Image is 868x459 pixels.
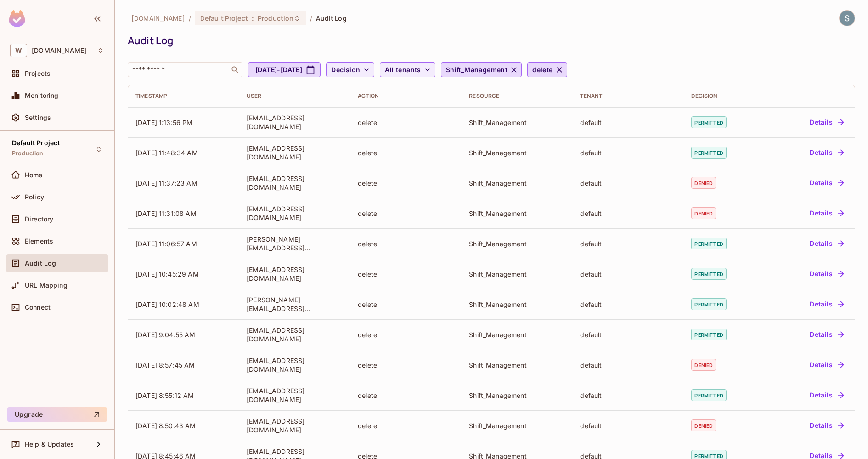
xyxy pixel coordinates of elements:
span: Directory [25,215,53,223]
span: delete [532,64,552,76]
li: / [189,14,191,23]
button: delete [527,62,567,77]
div: Tenant [580,92,676,100]
span: [DATE] 11:06:57 AM [135,240,197,248]
span: denied [691,207,716,219]
span: Policy [25,193,44,201]
button: Details [806,357,847,372]
div: Decision [691,92,757,100]
div: Action [358,92,454,100]
button: Details [806,327,847,342]
div: [EMAIL_ADDRESS][DOMAIN_NAME] [247,265,343,283]
span: [DATE] 11:48:34 AM [135,149,198,157]
div: Shift_Management [469,361,565,369]
div: delete [358,118,454,127]
span: Projects [25,70,51,77]
div: [EMAIL_ADDRESS][DOMAIN_NAME] [247,417,343,434]
span: [DATE] 11:31:08 AM [135,210,197,217]
button: Details [806,297,847,312]
div: Shift_Management [469,300,565,309]
div: delete [358,391,454,400]
div: default [580,239,676,248]
span: [DATE] 1:13:56 PM [135,119,193,126]
div: Shift_Management [469,118,565,127]
span: : [251,15,254,22]
span: Audit Log [25,260,56,267]
div: [EMAIL_ADDRESS][DOMAIN_NAME] [247,356,343,374]
li: / [310,14,312,23]
span: All tenants [385,64,421,76]
div: delete [358,361,454,369]
span: Home [25,171,43,179]
span: Production [12,150,44,157]
span: Monitoring [25,92,59,99]
div: Shift_Management [469,239,565,248]
span: [DATE] 10:45:29 AM [135,270,199,278]
div: default [580,179,676,187]
img: Shekhar Tyagi [840,11,855,26]
div: default [580,148,676,157]
div: Timestamp [135,92,232,100]
div: Audit Log [128,34,851,47]
div: default [580,421,676,430]
span: Production [258,14,293,23]
button: Details [806,418,847,433]
div: delete [358,209,454,218]
div: [PERSON_NAME][EMAIL_ADDRESS][DOMAIN_NAME] [247,235,343,252]
span: the active workspace [131,14,185,23]
div: [PERSON_NAME][EMAIL_ADDRESS][DOMAIN_NAME] [247,295,343,313]
button: All tenants [380,62,435,77]
span: Elements [25,238,53,245]
div: default [580,361,676,369]
div: delete [358,330,454,339]
span: permitted [691,147,726,159]
div: Shift_Management [469,179,565,187]
div: Shift_Management [469,391,565,400]
button: Details [806,236,847,251]
span: Settings [25,114,51,121]
div: default [580,270,676,278]
button: Details [806,206,847,221]
span: denied [691,177,716,189]
div: default [580,330,676,339]
button: Upgrade [7,407,107,422]
button: Decision [326,62,374,77]
span: permitted [691,268,726,280]
span: [DATE] 8:55:12 AM [135,391,194,399]
span: [DATE] 8:57:45 AM [135,361,195,369]
span: permitted [691,298,726,310]
div: delete [358,148,454,157]
span: [DATE] 8:50:43 AM [135,422,196,430]
button: [DATE]-[DATE] [248,62,321,77]
div: Shift_Management [469,209,565,218]
div: delete [358,421,454,430]
span: Default Project [200,14,248,23]
span: denied [691,359,716,371]
div: [EMAIL_ADDRESS][DOMAIN_NAME] [247,386,343,404]
span: Decision [331,64,360,76]
div: default [580,300,676,309]
span: URL Mapping [25,282,68,289]
div: default [580,209,676,218]
div: User [247,92,343,100]
div: Shift_Management [469,330,565,339]
span: denied [691,419,716,431]
button: Details [806,388,847,402]
span: permitted [691,329,726,340]
div: default [580,118,676,127]
button: Shift_Management [441,62,522,77]
div: delete [358,270,454,278]
div: Shift_Management [469,148,565,157]
button: Details [806,176,847,190]
span: Default Project [12,139,60,147]
span: Audit Log [316,14,346,23]
div: Shift_Management [469,270,565,278]
div: Shift_Management [469,421,565,430]
span: Connect [25,304,51,311]
div: Resource [469,92,565,100]
div: delete [358,300,454,309]
div: [EMAIL_ADDRESS][DOMAIN_NAME] [247,174,343,192]
span: permitted [691,389,726,401]
span: [DATE] 9:04:55 AM [135,331,196,339]
button: Details [806,145,847,160]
